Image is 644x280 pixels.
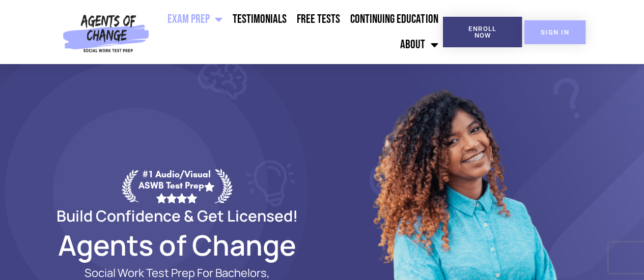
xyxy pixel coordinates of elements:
[32,233,322,257] h2: Agents of Change
[138,169,215,203] div: #1 Audio/Visual ASWB Test Prep
[153,7,443,57] nav: Menu
[459,25,506,39] span: Enroll Now
[395,32,443,57] a: About
[443,17,522,47] a: Enroll Now
[345,7,443,32] a: Continuing Education
[162,7,228,32] a: Exam Prep
[541,29,569,36] span: SIGN IN
[292,7,345,32] a: Free Tests
[228,7,292,32] a: Testimonials
[32,208,322,223] h2: Build Confidence & Get Licensed!
[524,20,585,44] a: SIGN IN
